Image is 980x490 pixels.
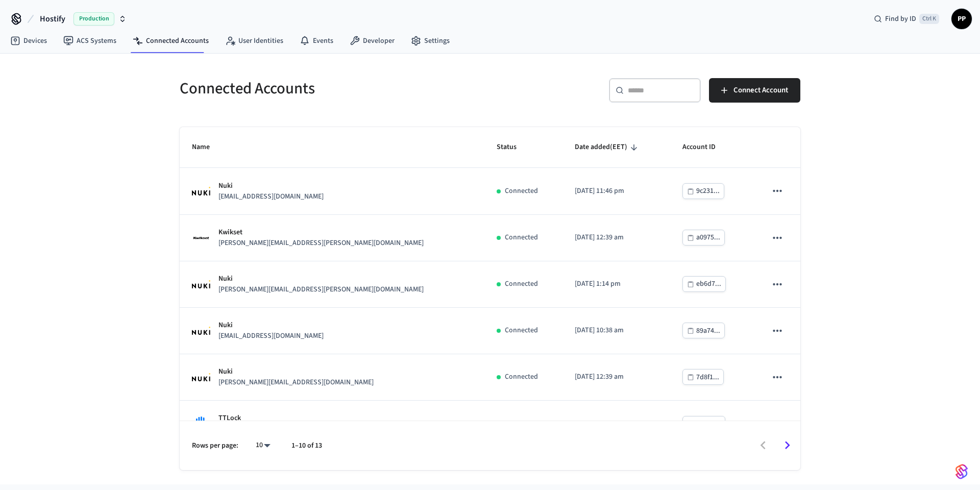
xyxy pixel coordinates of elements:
[218,181,324,191] p: Nuki
[192,440,238,451] p: Rows per page:
[575,325,657,336] p: [DATE] 10:38 am
[682,369,724,385] button: 7d8f1...
[575,139,641,155] span: Date added(EET)
[575,372,657,382] p: [DATE] 12:39 am
[192,139,223,155] span: Name
[218,377,374,388] p: [PERSON_NAME][EMAIL_ADDRESS][DOMAIN_NAME]
[733,84,788,97] span: Connect Account
[505,279,538,289] p: Connected
[192,327,210,335] img: Nuki Logo, Square
[682,183,724,199] button: 9c231...
[885,14,916,24] span: Find by ID
[218,284,424,295] p: [PERSON_NAME][EMAIL_ADDRESS][PERSON_NAME][DOMAIN_NAME]
[192,373,210,381] img: Nuki Logo, Square
[775,433,799,457] button: Go to next page
[218,366,374,377] p: Nuki
[218,238,424,249] p: [PERSON_NAME][EMAIL_ADDRESS][PERSON_NAME][DOMAIN_NAME]
[218,274,424,284] p: Nuki
[497,139,530,155] span: Status
[192,187,210,195] img: Nuki Logo, Square
[40,13,65,25] span: Hostify
[218,227,424,238] p: Kwikset
[682,139,729,155] span: Account ID
[251,438,275,453] div: 10
[575,186,657,197] p: [DATE] 11:46 pm
[575,419,657,429] p: [DATE] 10:53 am
[951,9,972,29] button: PP
[955,463,968,480] img: SeamLogoGradient.69752ec5.svg
[575,279,657,289] p: [DATE] 1:14 pm
[55,32,125,50] a: ACS Systems
[505,372,538,382] p: Connected
[125,32,217,50] a: Connected Accounts
[696,278,721,290] div: eb6d7...
[192,414,210,433] img: TTLock Logo, Square
[180,78,484,99] h5: Connected Accounts
[192,229,210,247] img: Kwikset Logo, Square
[575,232,657,243] p: [DATE] 12:39 am
[682,323,725,338] button: 89a74...
[291,32,341,50] a: Events
[505,232,538,243] p: Connected
[218,331,324,341] p: [EMAIL_ADDRESS][DOMAIN_NAME]
[682,416,725,432] button: 383d1...
[952,10,971,28] span: PP
[2,32,55,50] a: Devices
[866,10,947,28] div: Find by IDCtrl K
[403,32,458,50] a: Settings
[696,325,720,337] div: 89a74...
[709,78,800,103] button: Connect Account
[696,231,720,244] div: a0975...
[682,230,725,246] button: a0975...
[217,32,291,50] a: User Identities
[505,325,538,336] p: Connected
[73,12,114,26] span: Production
[696,418,721,430] div: 383d1...
[192,280,210,288] img: Nuki Logo, Square
[218,191,324,202] p: [EMAIL_ADDRESS][DOMAIN_NAME]
[696,185,720,198] div: 9c231...
[919,14,939,24] span: Ctrl K
[291,440,322,451] p: 1–10 of 13
[341,32,403,50] a: Developer
[218,320,324,331] p: Nuki
[505,186,538,197] p: Connected
[682,276,726,292] button: eb6d7...
[218,413,274,424] p: TTLock
[505,419,538,429] p: Connected
[696,371,719,384] div: 7d8f1...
